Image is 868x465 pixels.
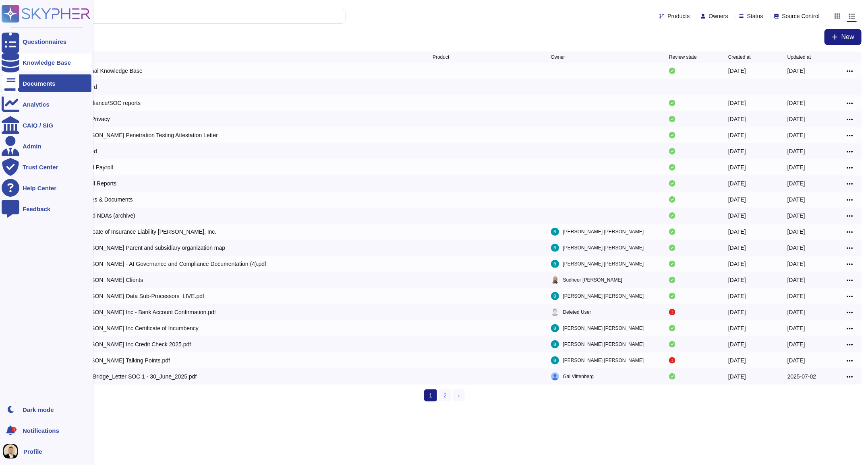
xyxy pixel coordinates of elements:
[563,292,644,300] span: [PERSON_NAME] [PERSON_NAME]
[728,244,746,252] div: [DATE]
[78,356,170,364] div: [PERSON_NAME] Talking Points.pdf
[78,131,218,139] div: [PERSON_NAME] Penetration Testing Attestation Letter
[563,244,644,252] span: [PERSON_NAME] [PERSON_NAME]
[551,324,559,332] img: user
[747,13,763,19] span: Status
[728,308,746,316] div: [DATE]
[728,276,746,284] div: [DATE]
[439,389,452,401] a: 2
[2,442,23,460] button: user
[2,116,91,134] a: CAIQ / SIG
[669,55,697,60] span: Review state
[728,55,751,60] span: Created at
[78,340,191,348] div: [PERSON_NAME] Inc Credit Check 2025.pdf
[551,228,559,236] img: user
[667,13,690,19] span: Products
[551,356,559,364] img: user
[787,324,805,332] div: [DATE]
[787,244,805,252] div: [DATE]
[563,372,594,381] span: Gal Vittenberg
[78,99,141,107] div: Compliance/SOC reports
[787,228,805,236] div: [DATE]
[2,95,91,113] a: Analytics
[78,179,116,187] div: Payroll Reports
[787,292,805,300] div: [DATE]
[23,407,54,413] div: Dark mode
[787,55,811,60] span: Updated at
[787,179,805,187] div: [DATE]
[78,244,225,252] div: [PERSON_NAME] Parent and subsidiary organization map
[458,392,460,399] span: ›
[551,244,559,252] img: user
[787,308,805,316] div: [DATE]
[23,428,59,434] span: Notifications
[728,340,746,348] div: [DATE]
[728,179,746,187] div: [DATE]
[78,67,142,75] div: External Knowledge Base
[787,372,816,381] div: 2025-07-02
[23,206,50,212] div: Feedback
[23,60,71,66] div: Knowledge Base
[563,308,591,316] span: Deleted User
[23,143,41,149] div: Admin
[2,200,91,218] a: Feedback
[433,55,449,60] span: Product
[78,260,266,268] div: [PERSON_NAME] - AI Governance and Compliance Documentation (4).pdf
[563,228,644,236] span: [PERSON_NAME] [PERSON_NAME]
[728,99,746,107] div: [DATE]
[728,292,746,300] div: [DATE]
[32,9,345,23] input: Search by keywords
[563,276,622,284] span: Sudheer [PERSON_NAME]
[23,101,50,107] div: Analytics
[728,228,746,236] div: [DATE]
[78,324,199,332] div: [PERSON_NAME] Inc Certificate of Incumbency
[728,67,746,75] div: [DATE]
[2,74,91,92] a: Documents
[2,33,91,50] a: Questionnaires
[551,372,559,381] img: user
[23,122,53,128] div: CAIQ / SIG
[2,179,91,197] a: Help Center
[709,13,728,19] span: Owners
[78,292,204,300] div: [PERSON_NAME] Data Sub-Processors_LIVE.pdf
[551,260,559,268] img: user
[551,308,559,316] img: user
[23,185,56,191] div: Help Center
[728,356,746,364] div: [DATE]
[23,449,42,455] span: Profile
[787,340,805,348] div: [DATE]
[563,340,644,348] span: [PERSON_NAME] [PERSON_NAME]
[2,137,91,155] a: Admin
[728,372,746,381] div: [DATE]
[78,308,215,316] div: [PERSON_NAME] Inc - Bank Account Confirmation.pdf
[728,131,746,139] div: [DATE]
[551,55,565,60] span: Owner
[787,163,805,171] div: [DATE]
[787,260,805,268] div: [DATE]
[782,13,820,19] span: Source Control
[78,276,143,284] div: [PERSON_NAME] Clients
[787,131,805,139] div: [DATE]
[551,292,559,300] img: user
[2,53,91,71] a: Knowledge Base
[3,444,18,459] img: user
[787,195,805,204] div: [DATE]
[787,276,805,284] div: [DATE]
[824,29,862,45] button: New
[12,427,17,432] div: 1
[78,163,113,171] div: Global Payroll
[728,115,746,123] div: [DATE]
[23,80,56,86] div: Documents
[563,356,644,364] span: [PERSON_NAME] [PERSON_NAME]
[728,195,746,204] div: [DATE]
[78,195,133,204] div: Policies & Documents
[2,158,91,176] a: Trust Center
[78,212,135,220] div: Signed NDAs (archive)
[23,39,66,45] div: Questionnaires
[728,147,746,155] div: [DATE]
[787,147,805,155] div: [DATE]
[23,164,58,170] div: Trust Center
[551,276,559,284] img: user
[728,212,746,220] div: [DATE]
[787,115,805,123] div: [DATE]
